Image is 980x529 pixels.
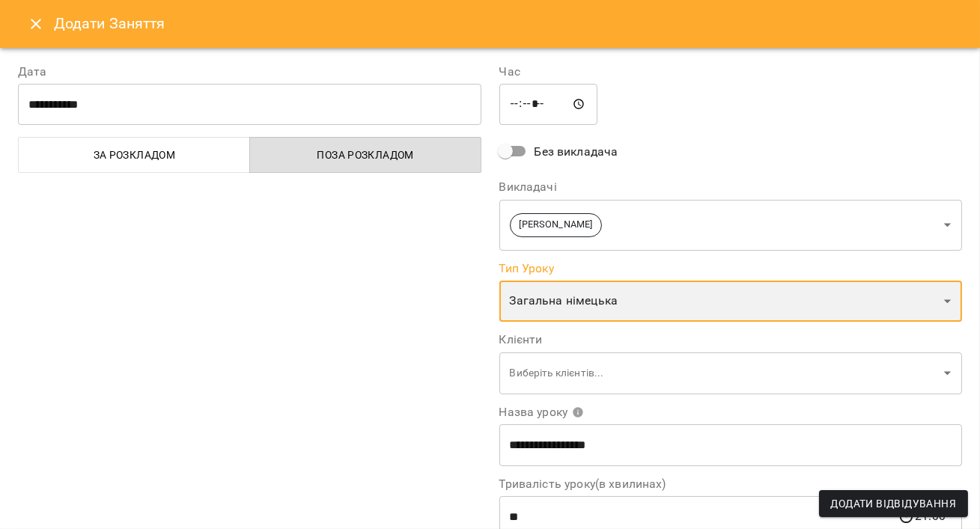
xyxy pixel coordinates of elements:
span: За розкладом [28,146,241,164]
label: Тип Уроку [499,263,963,275]
label: Дата [18,66,481,78]
p: Виберіть клієнтів... [510,366,939,381]
label: Клієнти [499,334,963,346]
span: Поза розкладом [259,146,472,164]
label: Викладачі [499,181,963,193]
label: Тривалість уроку(в хвилинах) [499,478,963,490]
button: Додати Відвідування [819,490,968,517]
span: Без викладача [535,143,618,161]
button: Close [18,6,54,42]
span: Назва уроку [499,406,585,418]
div: [PERSON_NAME] [499,199,963,251]
svg: Вкажіть назву уроку або виберіть клієнтів [572,406,584,418]
span: Додати Відвідування [831,495,956,513]
label: Час [499,66,963,78]
button: Поза розкладом [249,137,481,173]
button: За розкладом [18,137,250,173]
span: [PERSON_NAME] [511,218,602,232]
div: Загальна німецька [499,281,963,322]
h6: Додати Заняття [54,12,962,35]
div: Виберіть клієнтів... [499,352,963,394]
